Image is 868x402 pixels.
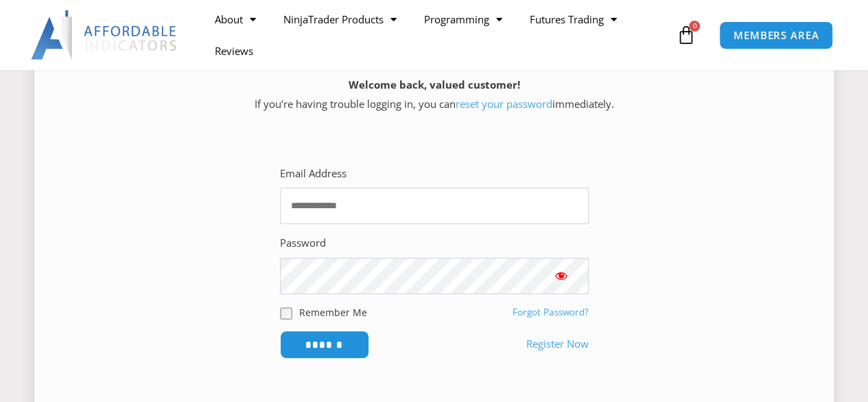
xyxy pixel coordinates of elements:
a: Programming [410,3,516,35]
img: LogoAI | Affordable Indicators – NinjaTrader [31,10,178,60]
label: Email Address [280,164,347,183]
a: 0 [655,15,716,55]
label: Remember Me [299,305,367,320]
a: About [201,3,270,35]
span: 0 [689,21,700,32]
a: Forgot Password? [513,306,589,318]
button: Show password [534,258,589,293]
nav: Menu [201,3,673,67]
a: Register Now [526,335,589,354]
a: Reviews [201,35,267,67]
span: MEMBERS AREA [734,30,819,41]
a: reset your password [456,97,552,111]
a: Futures Trading [516,3,631,35]
label: Password [280,234,326,253]
a: MEMBERS AREA [719,21,834,49]
p: If you’re having trouble logging in, you can immediately. [58,76,810,114]
strong: Welcome back, valued customer! [349,78,520,91]
a: NinjaTrader Products [270,3,410,35]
